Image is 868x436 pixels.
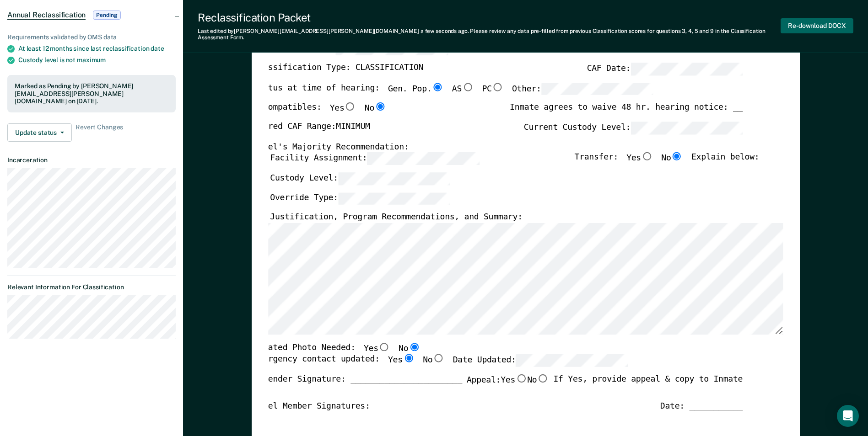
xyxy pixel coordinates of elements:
[631,122,743,134] input: Current Custody Level:
[344,102,356,111] input: Yes
[253,141,743,152] div: Panel's Majority Recommendation:
[660,400,743,411] div: Date: ___________
[453,354,628,367] label: Date Updated:
[631,63,743,75] input: CAF Date:
[367,152,479,165] input: Facility Assignment:
[482,83,503,95] label: PC
[365,102,386,114] label: No
[15,82,168,105] div: Marked as Pending by [PERSON_NAME][EMAIL_ADDRESS][PERSON_NAME][DOMAIN_NAME] on [DATE].
[329,102,356,114] label: Yes
[93,11,120,20] span: Pending
[661,152,683,165] label: No
[378,342,390,351] input: Yes
[421,28,468,34] span: a few seconds ago
[7,33,176,41] div: Requirements validated by OMS data
[253,342,421,354] div: Updated Photo Needed:
[253,102,386,122] div: Incompatibles:
[253,400,370,411] div: Panel Member Signatures:
[151,45,164,52] span: date
[7,123,72,142] button: Update status
[18,45,176,53] div: At least 12 months since last reclassification
[837,405,859,427] div: Open Intercom Messenger
[574,152,759,172] div: Transfer: Explain below:
[77,56,106,64] span: maximum
[253,63,423,75] label: Classification Type: CLASSIFICATION
[431,83,443,91] input: Gen. Pop.
[364,342,390,354] label: Yes
[452,83,473,95] label: AS
[527,374,549,386] label: No
[671,152,683,160] input: No
[198,28,781,41] div: Last edited by [PERSON_NAME][EMAIL_ADDRESS][PERSON_NAME][DOMAIN_NAME] . Please review any data pr...
[7,11,86,20] span: Annual Reclassification
[253,43,448,55] label: Institution Name:
[338,172,450,185] input: Custody Level:
[374,102,386,111] input: No
[75,123,123,142] span: Revert Changes
[626,152,653,165] label: Yes
[338,192,450,204] input: Override Type:
[7,156,176,164] dt: Incarceration
[641,152,653,160] input: Yes
[537,374,549,383] input: No
[523,122,742,134] label: Current Custody Level:
[270,212,523,223] label: Justification, Program Recommendations, and Summary:
[501,374,527,386] label: Yes
[491,83,503,91] input: PC
[270,192,450,204] label: Override Type:
[253,83,653,103] div: Status at time of hearing:
[516,354,628,367] input: Date Updated:
[510,102,743,122] div: Inmate agrees to waive 48 hr. hearing notice: __
[512,83,653,95] label: Other:
[515,374,527,383] input: Yes
[462,83,474,91] input: AS
[408,342,420,351] input: No
[270,172,450,185] label: Custody Level:
[270,152,479,165] label: Facility Assignment:
[399,342,420,354] label: No
[253,374,743,401] div: Offender Signature: _______________________ If Yes, provide appeal & copy to Inmate
[18,56,176,64] div: Custody level is not
[388,354,415,367] label: Yes
[467,374,549,393] label: Appeal:
[7,283,176,291] dt: Relevant Information For Classification
[781,18,853,33] button: Re-download DOCX
[253,122,370,134] label: Scored CAF Range: MINIMUM
[388,83,444,95] label: Gen. Pop.
[336,43,448,55] input: Institution Name:
[198,11,781,24] div: Reclassification Packet
[541,83,653,95] input: Other:
[587,63,742,75] label: CAF Date:
[402,354,414,362] input: Yes
[432,354,444,362] input: No
[253,354,628,374] div: Emergency contact updated:
[423,354,444,367] label: No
